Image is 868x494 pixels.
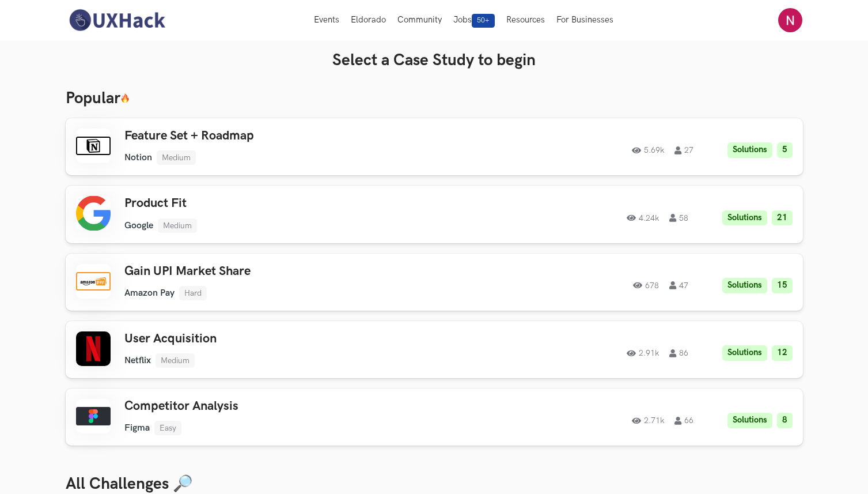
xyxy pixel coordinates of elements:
[66,89,803,108] h3: Popular
[124,129,452,144] h3: Feature Set + Roadmap
[157,150,196,165] li: Medium
[674,417,693,425] span: 66
[66,321,803,378] a: User AcquisitionNetflixMedium2.91k86Solutions12
[124,331,452,346] h3: User Acquisition
[674,146,693,154] span: 27
[179,286,207,300] li: Hard
[66,51,803,70] h3: Select a Case Study to begin
[777,413,793,428] li: 8
[472,14,495,28] span: 50+
[627,214,659,222] span: 4.24k
[66,474,803,494] h3: All Challenges 🔎
[669,281,688,289] span: 47
[669,214,688,222] span: 58
[124,399,452,414] h3: Competitor Analysis
[124,152,152,163] li: Notion
[632,417,664,425] span: 2.71k
[632,146,664,154] span: 5.69k
[722,210,767,226] li: Solutions
[778,8,802,32] img: Your profile pic
[156,353,195,368] li: Medium
[124,423,150,433] li: Figma
[669,349,688,357] span: 86
[124,264,452,279] h3: Gain UPI Market Share
[772,345,793,361] li: 12
[772,210,793,226] li: 21
[66,186,803,243] a: Product FitGoogleMedium4.24k58Solutions21
[777,142,793,158] li: 5
[66,118,803,175] a: Feature Set + RoadmapNotionMedium5.69k27Solutions5
[124,196,452,211] h3: Product Fit
[722,278,767,293] li: Solutions
[722,345,767,361] li: Solutions
[66,254,803,311] a: Gain UPI Market ShareAmazon PayHard67847Solutions15
[124,220,153,231] li: Google
[66,389,803,446] a: Competitor AnalysisFigmaEasy2.71k66Solutions8
[154,421,181,435] li: Easy
[124,355,151,366] li: Netflix
[727,413,772,428] li: Solutions
[727,142,772,158] li: Solutions
[66,8,168,32] img: UXHack-logo.png
[158,218,197,233] li: Medium
[627,349,659,357] span: 2.91k
[772,278,793,293] li: 15
[120,93,130,103] img: 🔥
[633,281,659,289] span: 678
[124,288,175,299] li: Amazon Pay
